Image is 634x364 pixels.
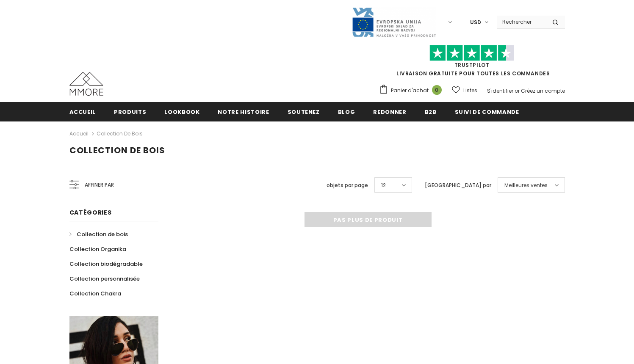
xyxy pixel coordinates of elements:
[455,102,519,121] a: Suivi de commande
[69,208,112,217] span: Catégories
[69,102,96,121] a: Accueil
[97,130,143,137] a: Collection de bois
[425,102,437,121] a: B2B
[218,108,269,116] span: Notre histoire
[164,108,199,116] span: Lookbook
[114,108,146,116] span: Produits
[452,83,477,98] a: Listes
[497,16,546,28] input: Search Site
[455,108,519,116] span: Suivi de commande
[521,87,565,94] a: Créez un compte
[288,108,320,116] span: soutenez
[288,102,320,121] a: soutenez
[69,108,96,116] span: Accueil
[391,86,429,95] span: Panier d'achat
[69,144,165,156] span: Collection de bois
[470,18,481,27] span: USD
[114,102,146,121] a: Produits
[515,87,520,94] span: or
[69,227,128,242] a: Collection de bois
[164,102,199,121] a: Lookbook
[69,245,126,253] span: Collection Organika
[338,102,355,121] a: Blog
[352,18,436,25] a: Javni Razpis
[69,290,121,298] span: Collection Chakra
[69,242,126,256] a: Collection Organika
[85,180,114,190] span: Affiner par
[69,260,143,268] span: Collection biodégradable
[432,85,442,95] span: 0
[463,86,477,95] span: Listes
[327,181,368,190] label: objets par page
[218,102,269,121] a: Notre histoire
[425,181,491,190] label: [GEOGRAPHIC_DATA] par
[504,181,548,190] span: Meilleures ventes
[69,275,140,283] span: Collection personnalisée
[338,108,355,116] span: Blog
[77,230,128,238] span: Collection de bois
[487,87,513,94] a: S'identifier
[454,61,490,69] a: TrustPilot
[69,72,103,96] img: Cas MMORE
[69,129,89,139] a: Accueil
[69,256,143,271] a: Collection biodégradable
[425,108,437,116] span: B2B
[379,84,446,97] a: Panier d'achat 0
[69,286,121,301] a: Collection Chakra
[373,108,406,116] span: Redonner
[373,102,406,121] a: Redonner
[429,45,514,61] img: Faites confiance aux étoiles pilotes
[69,271,140,286] a: Collection personnalisée
[352,7,436,38] img: Javni Razpis
[379,49,565,77] span: LIVRAISON GRATUITE POUR TOUTES LES COMMANDES
[381,181,386,190] span: 12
